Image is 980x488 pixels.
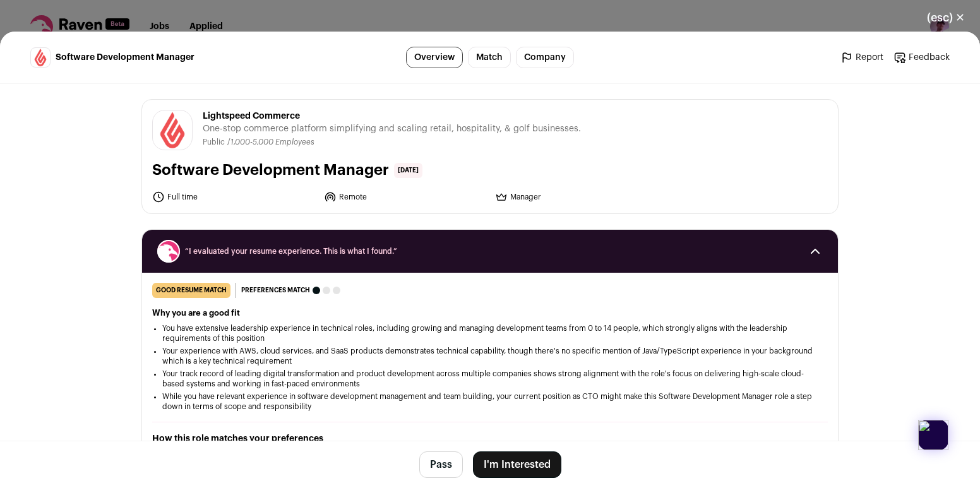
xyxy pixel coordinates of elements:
[203,138,227,147] li: Public
[473,451,561,478] button: I'm Interested
[840,51,883,64] a: Report
[152,160,389,181] h1: Software Development Manager
[162,323,818,343] li: You have extensive leadership experience in technical roles, including growing and managing devel...
[185,246,795,256] span: “I evaluated your resume experience. This is what I found.”
[406,47,463,68] a: Overview
[227,138,314,147] li: /
[162,369,818,389] li: Your track record of leading digital transformation and product development across multiple compa...
[152,191,316,203] li: Full time
[468,47,511,68] a: Match
[162,391,818,412] li: While you have relevant experience in software development management and team building, your cur...
[152,308,828,318] h2: Why you are a good fit
[152,432,828,445] h2: How this role matches your preferences
[324,191,488,203] li: Remote
[152,283,230,298] div: good resume match
[203,110,581,122] span: Lightspeed Commerce
[31,48,50,67] img: 1ff1e4222976f30ecf8c69386de44e07bf472d3876505118d3bd0486fe778009
[230,138,314,146] span: 1,000-5,000 Employees
[162,346,818,366] li: Your experience with AWS, cloud services, and SaaS products demonstrates technical capability, th...
[241,284,310,297] span: Preferences match
[495,191,659,203] li: Manager
[394,163,422,178] span: [DATE]
[56,51,194,64] span: Software Development Manager
[918,420,948,450] img: app-logo.png
[893,51,950,64] a: Feedback
[203,122,581,135] span: One-stop commerce platform simplifying and scaling retail, hospitality, & golf businesses.
[912,4,980,32] button: Close modal
[419,451,463,478] button: Pass
[153,110,192,150] img: 1ff1e4222976f30ecf8c69386de44e07bf472d3876505118d3bd0486fe778009
[516,47,574,68] a: Company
